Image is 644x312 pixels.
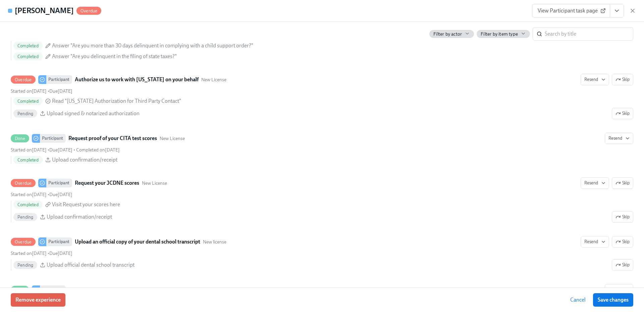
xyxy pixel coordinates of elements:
button: DoneParticipantUpload a copy of your BLS cardNew LicenseStarted on[DATE] •Due[DATE] • Completed o... [605,284,633,296]
button: OverdueParticipantUpload an official copy of your dental school transcriptNew licenseSkipStarted ... [581,236,609,248]
a: View Participant task page [532,4,610,17]
span: Tuesday, April 22nd 2025, 8:00 am [49,251,72,256]
span: Visit Request your scores here [52,201,120,208]
span: Answer "Are you more than 30 days delinquent in complying with a child support order?" [52,42,253,49]
span: Pending [13,215,37,220]
span: Upload signed & notarized authorization [47,110,140,117]
span: Completed [13,43,43,48]
span: Filter by actor [433,31,462,37]
button: OverdueParticipantUpload an official copy of your dental school transcriptNew licenseResendSkipSt... [612,259,633,271]
span: Pending [13,111,37,116]
span: Overdue [11,181,36,186]
div: • • [11,147,120,153]
span: Thursday, March 27th 2025, 5:36 pm [76,147,120,153]
button: OverdueParticipantRequest your JCDNE scoresNew LicenseSkipStarted on[DATE] •Due[DATE] CompletedVi... [581,177,609,189]
span: Upload confirmation/receipt [52,156,117,164]
strong: Authorize us to work with [US_STATE] on your behalf [75,76,199,84]
button: Save changes [593,293,633,307]
span: Tuesday, March 25th 2025, 10:41 am [11,251,47,256]
strong: Request proof of your CITA test scores [68,134,157,142]
button: OverdueParticipantRequest your JCDNE scoresNew LicenseResendSkipStarted on[DATE] •Due[DATE] Compl... [612,211,633,223]
button: Filter by item type [477,30,530,38]
span: Upload confirmation/receipt [47,213,112,221]
button: View task page [610,4,624,17]
span: This task uses the "New License" audience [142,287,167,293]
span: Answer "Are you delinquent in the filing of state taxes?" [52,53,177,60]
span: Skip [615,262,630,268]
span: Resend [608,135,630,142]
strong: Upload an official copy of your dental school transcript [75,238,200,246]
span: Done [11,136,29,141]
span: Tuesday, March 25th 2025, 10:41 am [11,147,47,153]
div: • [11,250,72,257]
button: Filter by actor [429,30,474,38]
span: Overdue [76,8,101,13]
div: Participant [46,179,72,187]
span: Skip [615,214,630,220]
span: Skip [615,76,630,83]
button: OverdueParticipantAuthorize us to work with [US_STATE] on your behalfNew LicenseResendSkipStarted... [612,108,633,119]
span: This task uses the "New license" audience [203,239,226,245]
div: Participant [46,75,72,84]
span: Tuesday, March 25th 2025, 10:41 am [11,88,47,94]
span: Cancel [570,297,586,303]
span: Filter by item type [481,31,518,37]
span: Sunday, March 30th 2025, 8:00 am [49,192,72,197]
span: Sunday, March 30th 2025, 8:00 am [49,147,72,153]
span: Skip [615,238,630,245]
span: Tuesday, March 25th 2025, 10:41 am [11,192,47,197]
span: Tuesday, April 8th 2025, 8:00 am [49,88,72,94]
span: Overdue [11,77,36,82]
span: This task uses the "New License" audience [160,135,185,142]
span: Save changes [598,297,629,303]
span: Remove experience [15,297,61,303]
span: Resend [584,180,605,186]
div: • [11,88,72,94]
span: Resend [608,286,630,293]
button: DoneParticipantRequest proof of your CITA test scoresNew LicenseStarted on[DATE] •Due[DATE] • Com... [605,133,633,144]
button: OverdueParticipantAuthorize us to work with [US_STATE] on your behalfNew LicenseResendStarted on[... [612,74,633,85]
span: Completed [13,99,43,104]
div: Participant [40,285,66,294]
span: Skip [615,110,630,117]
span: Pending [13,263,37,268]
span: Resend [584,76,605,83]
button: OverdueParticipantAuthorize us to work with [US_STATE] on your behalfNew LicenseSkipStarted on[DA... [581,74,609,85]
strong: Upload a copy of your BLS card [68,286,140,294]
button: Remove experience [11,293,65,307]
div: Participant [46,237,72,246]
div: Participant [40,134,66,143]
span: This task uses the "New License" audience [142,180,167,186]
div: • [11,191,72,198]
span: Completed [13,202,43,207]
span: View Participant task page [538,7,604,14]
strong: Request your JCDNE scores [75,179,139,187]
span: Completed [13,158,43,163]
span: Read "[US_STATE] Authorization for Third Party Contact" [52,97,181,105]
input: Search by title [545,27,633,41]
h4: [PERSON_NAME] [15,6,74,16]
span: Skip [615,180,630,186]
span: Completed [13,54,43,59]
span: Resend [584,238,605,245]
span: Upload official dental school transcript [47,261,135,269]
button: Cancel [566,293,590,307]
span: Overdue [11,239,36,244]
button: OverdueParticipantUpload an official copy of your dental school transcriptNew licenseResendStarte... [612,236,633,248]
button: OverdueParticipantRequest your JCDNE scoresNew LicenseResendStarted on[DATE] •Due[DATE] Completed... [612,177,633,189]
span: This task uses the "New License" audience [201,77,226,83]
